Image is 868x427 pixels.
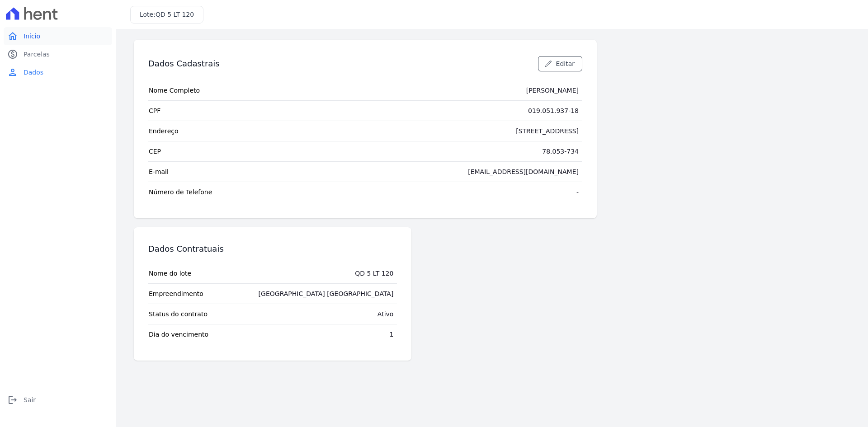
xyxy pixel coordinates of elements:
[516,127,579,136] div: [STREET_ADDRESS]
[140,10,194,19] h3: Lote:
[4,391,112,409] a: logoutSair
[7,67,18,78] i: person
[156,11,194,18] span: QD 5 LT 120
[24,68,43,77] span: Dados
[149,147,161,156] span: CEP
[149,188,212,197] span: Número de Telefone
[389,330,393,339] div: 1
[4,45,112,63] a: paidParcelas
[538,56,582,71] a: Editar
[149,330,208,339] span: Dia do vencimento
[149,289,203,298] span: Empreendimento
[542,147,579,156] div: 78.053-734
[149,167,169,176] span: E-mail
[259,289,394,298] div: [GEOGRAPHIC_DATA] [GEOGRAPHIC_DATA]
[528,106,579,115] div: 019.051.937-18
[149,269,191,278] span: Nome do lote
[576,188,579,197] div: -
[24,395,36,404] span: Sair
[24,32,40,41] span: Início
[149,86,200,95] span: Nome Completo
[526,86,579,95] div: [PERSON_NAME]
[7,394,18,405] i: logout
[468,167,579,176] div: [EMAIL_ADDRESS][DOMAIN_NAME]
[24,50,50,59] span: Parcelas
[148,58,220,69] h3: Dados Cadastrais
[149,127,179,136] span: Endereço
[4,27,112,45] a: homeInício
[149,106,160,115] span: CPF
[148,244,224,254] h3: Dados Contratuais
[149,310,208,319] span: Status do contrato
[7,31,18,42] i: home
[4,63,112,81] a: personDados
[556,59,575,68] span: Editar
[355,269,393,278] div: QD 5 LT 120
[377,310,394,319] div: Ativo
[7,49,18,60] i: paid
